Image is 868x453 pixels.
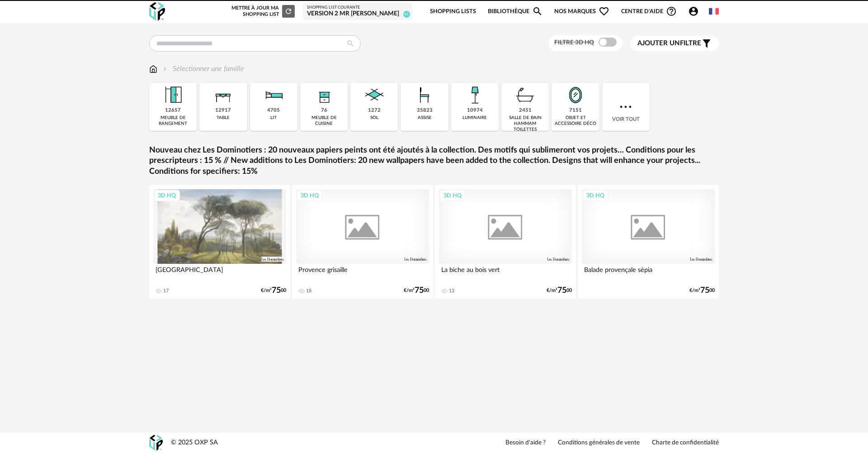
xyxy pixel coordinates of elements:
[171,439,218,447] div: © 2025 OXP SA
[161,83,185,107] img: Meuble%20de%20rangement.png
[652,439,719,447] a: Charte de confidentialité
[284,9,292,14] span: Refresh icon
[368,107,381,114] div: 1272
[296,264,429,282] div: Provence grisaille
[439,190,466,201] div: 3D HQ
[149,2,165,21] img: OXP
[554,1,609,22] span: Nos marques
[582,190,609,201] div: 3D HQ
[362,83,387,107] img: Sol.png
[211,83,236,107] img: Table.png
[467,107,483,114] div: 10974
[307,5,408,10] div: Shopping List courante
[153,264,286,282] div: [GEOGRAPHIC_DATA]
[709,6,719,16] img: fr
[149,435,163,451] img: OXP
[306,288,311,294] div: 18
[599,6,609,17] span: Heart Outline icon
[513,83,538,107] img: Salle%20de%20bain.png
[261,287,286,294] div: €/m² 00
[417,107,433,114] div: 35823
[488,1,543,22] a: BibliothèqueMagnify icon
[602,83,650,131] div: Voir tout
[215,107,231,114] div: 12917
[154,190,180,201] div: 3D HQ
[403,11,410,18] span: 45
[547,287,572,294] div: €/m² 00
[637,39,701,48] span: filtre
[462,83,487,107] img: Luminaire.png
[689,287,715,294] div: €/m² 00
[270,115,277,121] div: lit
[303,115,345,127] div: meuble de cuisine
[307,5,408,18] a: Shopping List courante Version 2 Mr [PERSON_NAME] 45
[415,287,424,294] span: 75
[163,288,169,294] div: 17
[449,288,454,294] div: 13
[430,1,476,22] a: Shopping Lists
[149,145,719,177] a: Nouveau chez Les Dominotiers : 20 nouveaux papiers peints ont été ajoutés à la collection. Des mo...
[152,115,194,127] div: meuble de rangement
[217,115,230,121] div: table
[505,439,546,447] a: Besoin d'aide ?
[165,107,181,114] div: 12657
[418,115,432,121] div: assise
[701,38,712,49] span: Filter icon
[149,64,157,74] img: svg+xml;base64,PHN2ZyB3aWR0aD0iMTYiIGhlaWdodD0iMTciIHZpZXdCb3g9IjAgMCAxNiAxNyIgZmlsbD0ibm9uZSIgeG...
[412,83,437,107] img: Assise.png
[532,6,543,17] span: Magnify icon
[149,185,290,299] a: 3D HQ [GEOGRAPHIC_DATA] 17 €/m²7500
[688,6,699,17] span: Account Circle icon
[230,5,295,18] div: Mettre à jour ma Shopping List
[404,287,429,294] div: €/m² 00
[297,190,323,201] div: 3D HQ
[554,39,594,46] span: Filtre 3D HQ
[582,264,715,282] div: Balade provençale sépia
[272,287,281,294] span: 75
[312,83,336,107] img: Rangement.png
[292,185,433,299] a: 3D HQ Provence grisaille 18 €/m²7500
[321,107,327,114] div: 76
[435,185,576,299] a: 3D HQ La biche au bois vert 13 €/m²7500
[688,6,703,17] span: Account Circle icon
[161,64,244,74] div: Sélectionner une famille
[578,185,719,299] a: 3D HQ Balade provençale sépia €/m²7500
[462,115,487,121] div: luminaire
[554,115,596,127] div: objet et accessoire déco
[267,107,280,114] div: 4705
[557,287,566,294] span: 75
[569,107,582,114] div: 7151
[618,99,634,115] img: more.7b13dc1.svg
[307,10,408,18] div: Version 2 Mr [PERSON_NAME]
[504,115,546,133] div: salle de bain hammam toilettes
[637,40,680,47] span: Ajouter un
[631,36,719,51] button: Ajouter unfiltre Filter icon
[439,264,572,282] div: La biche au bois vert
[558,439,640,447] a: Conditions générales de vente
[666,6,677,17] span: Help Circle Outline icon
[563,83,588,107] img: Miroir.png
[370,115,378,121] div: sol
[700,287,709,294] span: 75
[261,83,286,107] img: Literie.png
[161,64,169,74] img: svg+xml;base64,PHN2ZyB3aWR0aD0iMTYiIGhlaWdodD0iMTYiIHZpZXdCb3g9IjAgMCAxNiAxNiIgZmlsbD0ibm9uZSIgeG...
[519,107,532,114] div: 2451
[621,6,677,17] span: Centre d'aideHelp Circle Outline icon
